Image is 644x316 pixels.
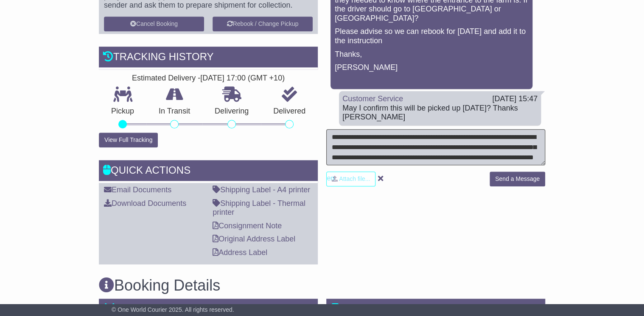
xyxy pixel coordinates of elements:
[342,94,403,103] a: Customer Service
[99,277,545,294] h3: Booking Details
[99,47,318,69] div: Tracking history
[112,306,234,313] span: © One World Courier 2025. All rights reserved.
[213,186,310,194] a: Shipping Label - A4 printer
[213,248,267,257] a: Address Label
[202,107,261,116] p: Delivering
[213,199,305,217] a: Shipping Label - Thermal printer
[99,160,318,183] div: Quick Actions
[335,63,528,72] p: [PERSON_NAME]
[492,94,538,104] div: [DATE] 15:47
[99,74,318,83] div: Estimated Delivery -
[213,235,295,243] a: Original Address Label
[99,133,158,147] button: View Full Tracking
[99,107,146,116] p: Pickup
[335,27,528,45] p: Please advise so we can rebook for [DATE] and add it to the instruction
[342,104,538,122] div: May I confirm this will be picked up [DATE]? Thanks [PERSON_NAME]
[104,186,171,194] a: Email Documents
[146,107,202,116] p: In Transit
[335,50,528,59] p: Thanks,
[200,74,285,83] div: [DATE] 17:00 (GMT +10)
[104,17,204,31] button: Cancel Booking
[104,199,186,208] a: Download Documents
[213,222,282,230] a: Consignment Note
[490,172,545,186] button: Send a Message
[261,107,318,116] p: Delivered
[213,17,313,31] button: Rebook / Change Pickup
